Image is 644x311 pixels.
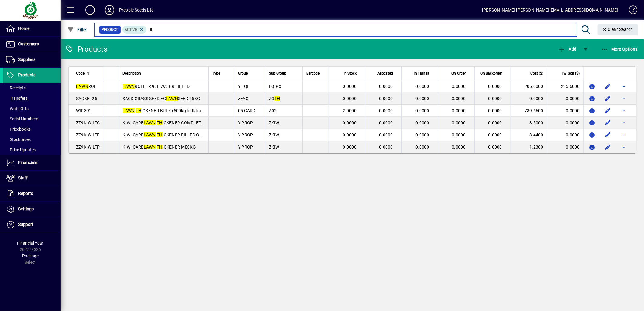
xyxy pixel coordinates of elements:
span: Products [18,72,35,77]
span: 0.0000 [343,132,357,137]
a: Support [3,217,61,232]
button: More options [619,106,629,115]
td: 0.0000 [511,92,547,105]
span: SACKFL25 [76,96,97,101]
div: In Stock [333,70,362,77]
div: Prebble Seeds Ltd [119,5,154,15]
button: Edit [603,82,613,91]
span: 0.0000 [452,120,466,125]
em: LAWN [123,84,135,89]
em: LAWN [166,96,178,101]
span: On Backorder [480,70,502,77]
span: 0.0000 [488,84,502,89]
button: Edit [603,130,613,140]
span: 0.0000 [343,145,357,149]
div: Description [123,70,205,77]
span: Filter [67,27,87,32]
a: Settings [3,202,61,217]
em: LAWN [76,84,88,89]
span: Transfers [6,96,28,101]
span: Barcode [306,70,320,77]
span: 0.0000 [452,84,466,89]
span: ROLLER 96L WATER FILLED [123,84,190,89]
em: TH [157,132,163,137]
span: In Transit [414,70,429,77]
a: Write Offs [3,103,61,114]
span: Support [18,222,33,227]
span: Type [212,70,220,77]
td: 225.6000 [547,80,583,92]
a: Suppliers [3,52,61,67]
span: 0.0000 [416,84,430,89]
em: TH [157,120,163,125]
div: Type [212,70,230,77]
em: TH [157,145,163,149]
span: Write Offs [6,106,29,111]
span: Code [76,70,85,77]
span: ZKIWI [269,132,280,137]
span: 0.0000 [379,96,393,101]
span: Active [125,28,137,32]
button: More options [619,94,629,103]
a: Transfers [3,93,61,103]
span: Pricebooks [6,127,31,132]
span: 0.0000 [452,96,466,101]
span: Receipts [6,85,26,90]
span: 0.0000 [488,132,502,137]
span: ROL [76,84,97,89]
span: 0.0000 [379,84,393,89]
span: 2.0000 [343,108,357,113]
span: TW Golf ($) [561,70,580,77]
span: Home [18,26,29,31]
em: LAWN [144,120,156,125]
span: 0.0000 [416,96,430,101]
span: 0.0000 [416,108,430,113]
td: 0.0000 [547,141,583,153]
span: Y PROP [238,145,253,149]
button: More options [619,82,629,91]
td: 0.0000 [547,105,583,117]
div: On Backorder [478,70,508,77]
span: Customers [18,42,39,46]
span: 0.0000 [379,108,393,113]
td: 0.0000 [547,129,583,141]
button: Profile [100,5,119,15]
span: WIP391 [76,108,92,113]
button: Edit [603,142,613,152]
span: Price Updates [6,147,36,152]
button: More options [619,142,629,152]
span: ZO [269,96,280,101]
button: Clear [598,24,638,35]
span: 0.0000 [343,84,357,89]
em: LAWN [123,108,135,113]
div: Sub Group [269,70,299,77]
span: On Order [451,70,466,77]
div: Barcode [306,70,325,77]
span: Staff [18,176,28,180]
div: Allocated [369,70,398,77]
span: Settings [18,206,34,211]
a: Stocktakes [3,134,61,145]
span: 0.0000 [488,120,502,125]
a: Receipts [3,83,61,93]
button: More options [619,118,629,128]
span: Cost ($) [530,70,543,77]
span: Description [123,70,141,77]
span: Serial Numbers [6,116,38,121]
em: LAWN [144,145,156,149]
div: Products [65,44,107,54]
a: Staff [3,171,61,186]
span: 0.0000 [452,132,466,137]
span: KIWI CARE ICKENER FILLED ONLY 2.8KG [123,132,220,137]
span: Package [22,253,39,258]
span: Y EQI [238,84,248,89]
span: Reports [18,191,33,196]
span: Add [558,47,576,52]
td: 3.5000 [511,117,547,129]
td: 1.2300 [511,141,547,153]
a: Customers [3,37,61,52]
span: 0.0000 [452,108,466,113]
td: 789.6600 [511,105,547,117]
button: Add [557,44,578,55]
span: ZZ9KIWILTF [76,132,100,137]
